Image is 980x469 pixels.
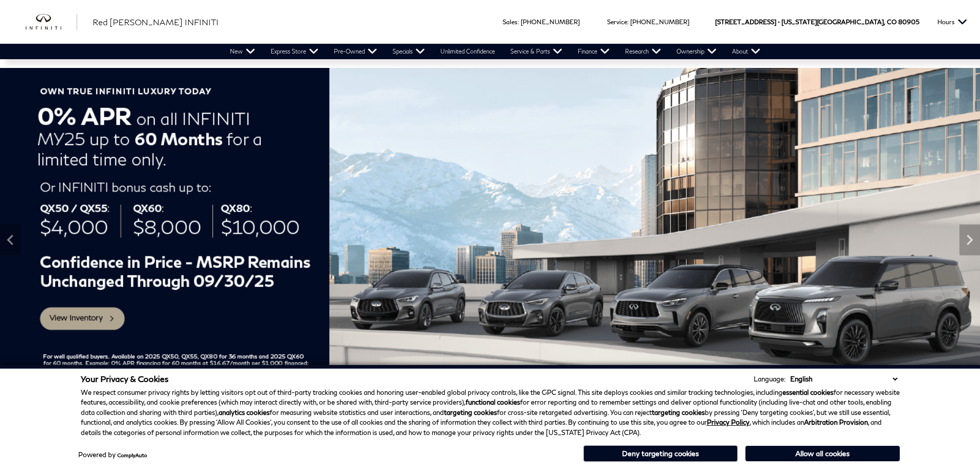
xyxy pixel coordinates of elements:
strong: essential cookies [782,388,833,396]
div: Next [959,224,980,255]
a: About [724,44,768,59]
img: INFINITI [26,14,77,30]
a: Specials [385,44,433,59]
span: Red [PERSON_NAME] INFINITI [93,17,219,27]
a: Red [PERSON_NAME] INFINITI [93,16,219,28]
a: Pre-Owned [326,44,385,59]
span: Sales [503,18,518,26]
span: : [627,18,629,26]
span: Service [607,18,627,26]
div: Language: [754,376,786,383]
strong: targeting cookies [652,408,705,416]
a: ComplyAuto [117,452,147,458]
a: [PHONE_NUMBER] [630,18,689,26]
a: Privacy Policy [707,418,750,426]
a: [PHONE_NUMBER] [521,18,580,26]
a: infiniti [26,14,77,30]
strong: functional cookies [466,398,520,406]
span: Your Privacy & Cookies [81,374,169,384]
a: Unlimited Confidence [433,44,503,59]
a: [STREET_ADDRESS] • [US_STATE][GEOGRAPHIC_DATA], CO 80905 [715,18,919,26]
button: Allow all cookies [745,446,900,461]
p: We respect consumer privacy rights by letting visitors opt out of third-party tracking cookies an... [81,388,900,438]
a: Ownership [669,44,724,59]
strong: analytics cookies [219,408,270,416]
button: Deny targeting cookies [583,445,738,462]
nav: Main Navigation [222,44,768,59]
div: Powered by [78,451,147,458]
a: Research [617,44,669,59]
a: New [222,44,263,59]
strong: targeting cookies [444,408,497,416]
select: Language Select [788,374,900,384]
a: Service & Parts [503,44,570,59]
a: Finance [570,44,617,59]
a: Express Store [263,44,326,59]
strong: Arbitration Provision [804,418,868,426]
span: : [518,18,519,26]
